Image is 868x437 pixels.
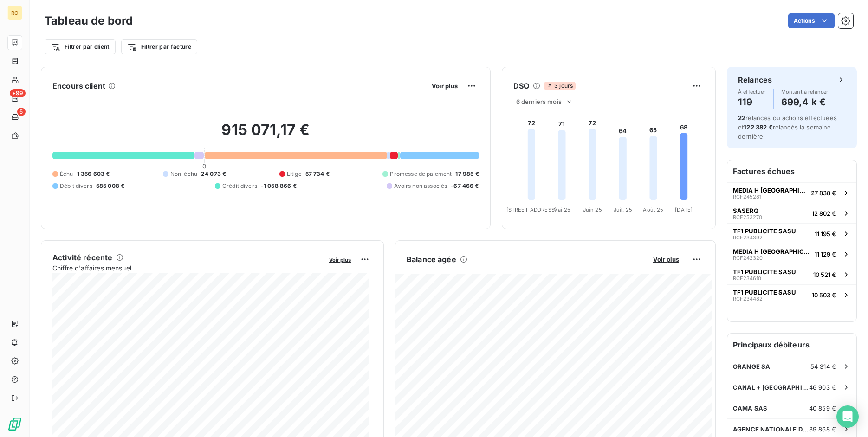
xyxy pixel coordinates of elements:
h4: 119 [738,95,766,109]
span: Crédit divers [222,182,257,190]
tspan: [STREET_ADDRESS] [506,206,556,213]
span: -67 466 € [451,182,479,190]
button: Voir plus [429,82,460,90]
span: 27 838 € [811,189,836,197]
span: Promesse de paiement [390,170,452,178]
span: Voir plus [432,82,458,90]
span: 5 [17,108,26,116]
span: 585 008 € [96,182,124,190]
button: TF1 PUBLICITE SASURCF23461010 521 € [727,264,856,284]
button: Voir plus [326,255,354,263]
button: Voir plus [650,255,682,263]
span: TF1 PUBLICITE SASU [733,227,796,235]
button: Actions [788,13,835,28]
span: Débit divers [60,182,92,190]
span: 39 868 € [809,425,836,433]
tspan: Juin 25 [583,206,602,213]
span: Montant à relancer [781,89,829,95]
span: Non-échu [170,170,197,178]
span: RCF234392 [733,235,763,240]
span: Échu [60,170,73,178]
span: relances ou actions effectuées et relancés la semaine dernière. [738,114,837,140]
h6: Balance âgée [407,254,456,265]
span: 6 derniers mois [516,98,562,105]
tspan: [DATE] [675,206,693,213]
h6: Principaux débiteurs [727,334,856,356]
span: AGENCE NATIONALE DE SANTE PUBLIQUE [733,425,809,433]
span: Chiffre d'affaires mensuel [52,263,323,273]
span: ORANGE SA [733,363,770,370]
span: Litige [287,170,302,178]
span: RCF234482 [733,296,763,302]
button: MEDIA H [GEOGRAPHIC_DATA]RCF24528127 838 € [727,182,856,203]
span: 12 802 € [812,210,836,217]
span: 1 356 603 € [77,170,110,178]
span: MEDIA H [GEOGRAPHIC_DATA] [733,186,807,194]
h6: Encours client [52,80,105,91]
span: 22 [738,114,745,122]
h6: Relances [738,74,772,85]
span: 46 903 € [809,384,836,391]
button: SASERQRCF25327012 802 € [727,203,856,223]
span: 17 985 € [455,170,479,178]
span: TF1 PUBLICITE SASU [733,289,796,296]
span: Voir plus [653,256,679,263]
div: Open Intercom Messenger [836,405,859,428]
span: 57 734 € [305,170,330,178]
button: TF1 PUBLICITE SASURCF23439211 195 € [727,223,856,244]
span: RCF253270 [733,214,762,220]
h6: Factures échues [727,160,856,182]
button: MEDIA H [GEOGRAPHIC_DATA]RCF24232011 129 € [727,244,856,264]
span: 40 859 € [809,405,836,412]
span: 10 521 € [813,271,836,278]
span: Avoirs non associés [394,182,447,190]
span: CANAL + [GEOGRAPHIC_DATA] [733,384,809,391]
span: 54 314 € [810,363,836,370]
h2: 915 071,17 € [52,121,479,148]
h6: Activité récente [52,252,112,263]
button: Filtrer par facture [121,39,197,54]
span: 10 503 € [812,291,836,299]
tspan: Août 25 [643,206,663,213]
span: À effectuer [738,89,766,95]
h6: DSO [513,80,529,91]
h3: Tableau de bord [45,13,133,29]
span: 24 073 € [201,170,226,178]
span: RCF245281 [733,194,761,199]
div: RC [7,6,22,20]
span: Voir plus [329,257,351,263]
span: -1 058 866 € [261,182,297,190]
span: SASERQ [733,207,758,214]
span: RCF242320 [733,255,763,261]
span: 3 jours [544,82,576,90]
h4: 699,4 k € [781,95,829,109]
img: Logo LeanPay [7,417,22,431]
span: 11 129 € [815,251,836,258]
tspan: Juil. 25 [613,206,632,213]
span: +99 [10,89,26,97]
button: TF1 PUBLICITE SASURCF23448210 503 € [727,284,856,305]
span: MEDIA H [GEOGRAPHIC_DATA] [733,248,811,255]
span: 11 195 € [815,230,836,238]
span: TF1 PUBLICITE SASU [733,268,796,276]
tspan: Mai 25 [553,206,570,213]
span: 0 [202,162,206,170]
button: Filtrer par client [45,39,116,54]
span: RCF234610 [733,276,761,281]
span: CAMA SAS [733,405,767,412]
span: 122 382 € [744,123,772,131]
